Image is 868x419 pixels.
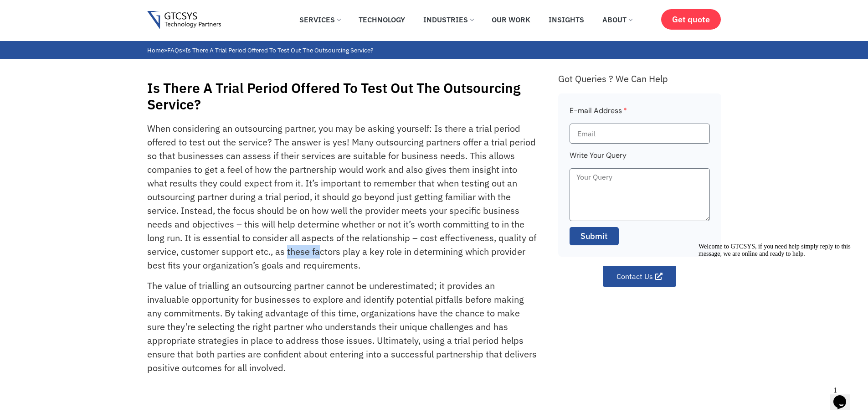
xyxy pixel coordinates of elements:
[147,46,164,54] a: Home
[558,73,721,84] div: Got Queries ? We Can Help
[147,80,549,113] h1: Is There A Trial Period Offered To Test Out The Outsourcing Service?
[147,279,538,375] p: The value of trialling an outsourcing partner cannot be underestimated; it provides an invaluable...
[147,46,373,54] span: » »
[830,383,859,410] iframe: chat widget
[293,10,347,30] a: Services
[672,15,710,24] span: Get quote
[603,266,676,287] a: Contact Us
[167,46,182,54] a: FAQs
[580,230,608,242] span: Submit
[185,46,373,54] span: Is There A Trial Period Offered To Test Out The Outsourcing Service?
[147,122,538,272] p: When considering an outsourcing partner, you may be asking yourself: Is there a trial period offe...
[661,9,721,30] a: Get quote
[4,4,168,18] div: Welcome to GTCSYS, if you need help simply reply to this message, we are online and ready to help.
[695,239,859,378] iframe: chat widget
[485,10,537,30] a: Our Work
[570,124,710,144] input: Email
[570,227,619,245] button: Submit
[570,105,710,251] form: Faq Form
[147,11,221,30] img: Gtcsys logo
[352,10,412,30] a: Technology
[616,273,653,280] span: Contact Us
[570,105,627,124] label: E-mail Address
[542,10,591,30] a: Insights
[416,10,480,30] a: Industries
[570,150,627,168] label: Write Your Query
[4,4,156,18] span: Welcome to GTCSYS, if you need help simply reply to this message, we are online and ready to help.
[596,10,639,30] a: About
